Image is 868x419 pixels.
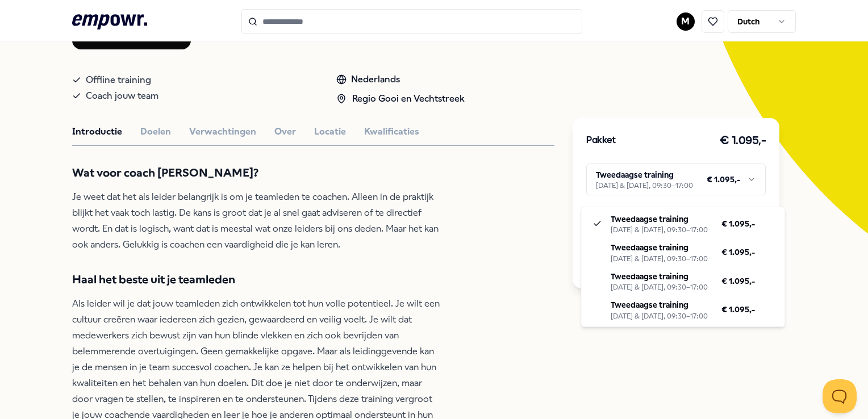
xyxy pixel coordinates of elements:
div: [DATE] & [DATE], 09:30–17:00 [611,283,708,292]
span: € 1.095,- [721,275,755,287]
p: Tweedaagse training [611,299,708,311]
p: Tweedaagse training [611,241,708,254]
div: [DATE] & [DATE], 09:30–17:00 [611,254,708,263]
p: Tweedaagse training [611,270,708,283]
div: [DATE] & [DATE], 09:30–17:00 [611,312,708,321]
p: Tweedaagse training [611,213,708,225]
span: € 1.095,- [721,246,755,258]
div: [DATE] & [DATE], 09:30–17:00 [611,225,708,234]
span: € 1.095,- [721,217,755,230]
span: € 1.095,- [721,303,755,316]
